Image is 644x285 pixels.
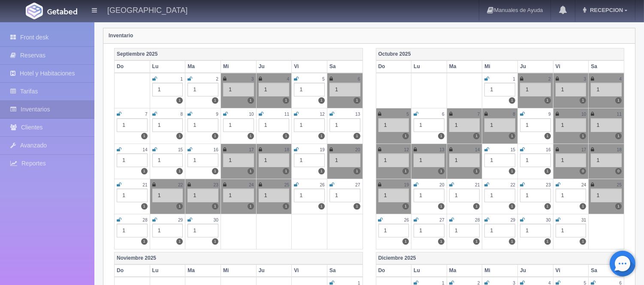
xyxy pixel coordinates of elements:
[248,97,254,104] label: 1
[615,97,622,104] label: 1
[284,112,289,117] small: 11
[115,48,363,60] th: Septiembre 2025
[591,153,622,167] div: 1
[442,112,444,117] small: 6
[378,189,409,202] div: 1
[378,224,409,237] div: 1
[214,147,218,152] small: 16
[294,118,325,132] div: 1
[248,133,254,139] label: 1
[484,83,515,96] div: 1
[318,203,325,210] label: 1
[509,238,515,245] label: 1
[117,118,148,132] div: 1
[249,112,254,117] small: 10
[187,83,218,96] div: 1
[216,77,218,81] small: 2
[411,264,447,277] th: Lu
[259,83,290,96] div: 1
[404,147,409,152] small: 12
[473,133,480,139] label: 1
[402,238,409,245] label: 1
[187,189,218,202] div: 1
[591,118,622,132] div: 1
[176,238,183,245] label: 1
[402,203,409,210] label: 1
[212,238,218,245] label: 1
[145,112,148,117] small: 7
[284,147,289,152] small: 18
[619,77,622,81] small: 4
[376,48,624,60] th: Octubre 2025
[248,168,254,174] label: 1
[355,112,360,117] small: 13
[330,189,360,202] div: 1
[223,153,254,167] div: 1
[556,189,587,202] div: 1
[580,238,586,245] label: 1
[248,203,254,210] label: 1
[475,147,480,152] small: 14
[141,168,148,174] label: 1
[292,264,327,277] th: Vi
[223,118,254,132] div: 1
[513,77,515,81] small: 1
[438,238,444,245] label: 1
[509,168,515,174] label: 1
[509,97,515,104] label: 1
[150,60,185,73] th: Lu
[115,252,363,264] th: Noviembre 2025
[256,60,292,73] th: Ju
[556,118,587,132] div: 1
[509,133,515,139] label: 1
[414,189,444,202] div: 1
[259,118,290,132] div: 1
[402,168,409,174] label: 1
[294,189,325,202] div: 1
[617,147,622,152] small: 18
[556,153,587,167] div: 1
[447,264,482,277] th: Ma
[484,118,515,132] div: 1
[330,118,360,132] div: 1
[513,112,515,117] small: 8
[580,168,586,174] label: 0
[178,147,183,152] small: 15
[141,238,148,245] label: 1
[511,183,515,187] small: 22
[354,203,360,210] label: 1
[223,83,254,96] div: 1
[152,118,183,132] div: 1
[591,189,622,202] div: 1
[478,112,480,117] small: 7
[283,203,289,210] label: 1
[584,77,587,81] small: 3
[185,264,221,277] th: Ma
[580,97,586,104] label: 1
[548,112,551,117] small: 9
[214,183,218,187] small: 23
[615,203,622,210] label: 1
[546,147,550,152] small: 16
[581,147,586,152] small: 17
[330,83,360,96] div: 1
[181,112,183,117] small: 8
[544,97,551,104] label: 1
[318,168,325,174] label: 1
[588,7,623,13] span: RECEPCION
[320,112,325,117] small: 12
[473,203,480,210] label: 1
[580,203,586,210] label: 1
[142,183,147,187] small: 21
[520,153,551,167] div: 1
[546,218,550,222] small: 30
[322,77,325,81] small: 5
[414,153,444,167] div: 1
[150,264,185,277] th: Lu
[115,264,150,277] th: Do
[221,264,256,277] th: Mi
[47,8,77,15] img: Getabed
[556,83,587,96] div: 1
[318,133,325,139] label: 1
[115,60,150,73] th: Do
